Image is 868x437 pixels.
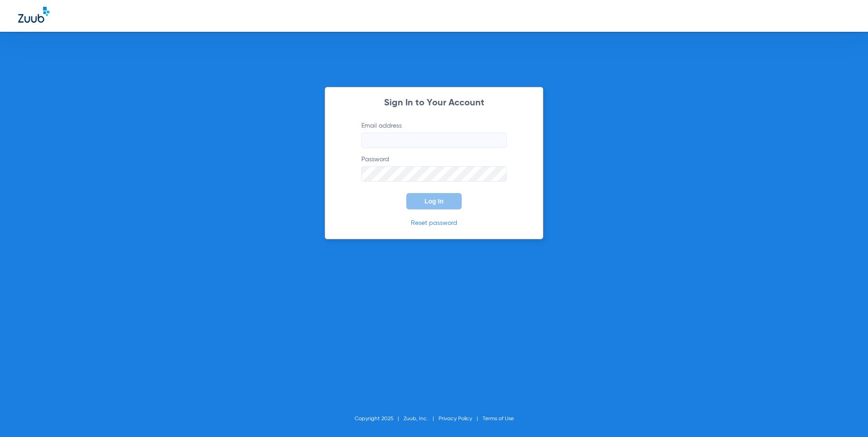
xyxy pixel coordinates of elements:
[18,7,49,23] img: Zuub Logo
[406,193,462,209] button: Log In
[411,220,457,226] a: Reset password
[361,121,507,148] label: Email address
[483,416,514,422] a: Terms of Use
[424,198,444,205] span: Log In
[404,414,439,423] li: Zuub, Inc.
[361,133,507,148] input: Email address
[348,99,520,108] h2: Sign In to Your Account
[361,155,507,182] label: Password
[355,414,404,423] li: Copyright 2025
[439,416,472,422] a: Privacy Policy
[361,166,507,182] input: Password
